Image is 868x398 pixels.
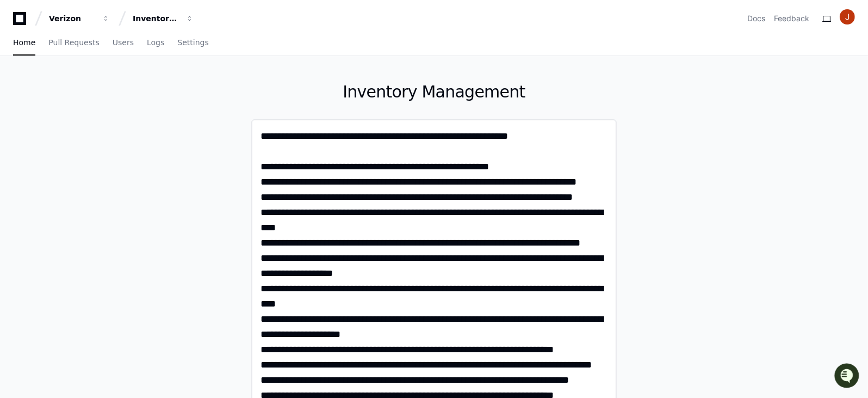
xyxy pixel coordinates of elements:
a: Users [113,30,134,56]
button: Inventory Management [128,9,198,28]
span: Pull Requests [48,39,99,46]
span: Logs [147,39,164,46]
h1: Inventory Management [251,82,617,102]
button: Verizon [45,9,114,28]
a: Settings [177,30,208,56]
span: Users [113,39,134,46]
div: Welcome [11,44,198,61]
a: Pull Requests [48,30,99,56]
button: Feedback [774,13,809,24]
a: Home [13,30,35,56]
button: Start new chat [185,84,198,97]
img: PlayerZero [11,11,33,33]
div: Start new chat [37,81,178,92]
div: Verizon [49,13,96,24]
img: ACg8ocJ4YYGVzPJmCBJXjVBO6y9uQl7Pwsjj0qszvW3glTrzzpda8g=s96-c [840,9,855,25]
img: 1756235613930-3d25f9e4-fa56-45dd-b3ad-e072dfbd1548 [11,81,30,101]
div: We're available if you need us! [37,92,138,101]
span: Settings [177,39,208,46]
a: Docs [747,13,765,24]
div: Inventory Management [133,13,179,24]
a: Powered byPylon [77,114,132,123]
span: Home [13,39,35,46]
a: Logs [147,30,164,56]
iframe: Open customer support [833,362,863,391]
span: Pylon [108,114,132,123]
